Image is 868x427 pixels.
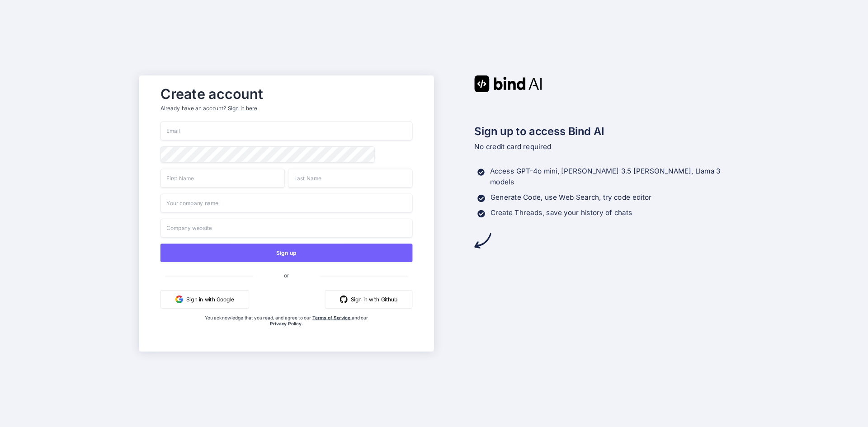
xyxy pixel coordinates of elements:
div: Sign in here [228,105,257,113]
input: Your company name [160,194,413,213]
p: Access GPT-4o mini, [PERSON_NAME] 3.5 [PERSON_NAME], Llama 3 models [490,166,729,188]
img: google [175,296,183,303]
img: github [340,296,348,303]
img: arrow [474,232,491,249]
p: Generate Code, use Web Search, try code editor [491,192,651,203]
button: Sign in with Google [160,290,249,309]
input: Company website [160,219,413,238]
p: Already have an account? [160,105,413,113]
a: Privacy Policy. [270,321,303,327]
input: Email [160,122,413,141]
input: Last Name [288,169,412,188]
input: First Name [160,169,285,188]
img: Bind AI logo [474,75,542,92]
button: Sign up [160,244,413,262]
div: You acknowledge that you read, and agree to our and our [203,314,371,345]
button: Sign in with Github [325,290,413,309]
h2: Create account [160,88,413,100]
p: Create Threads, save your history of chats [491,207,632,218]
span: or [253,266,320,285]
p: No credit card required [474,141,729,152]
a: Terms of Service [312,314,352,320]
h2: Sign up to access Bind AI [474,123,729,139]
